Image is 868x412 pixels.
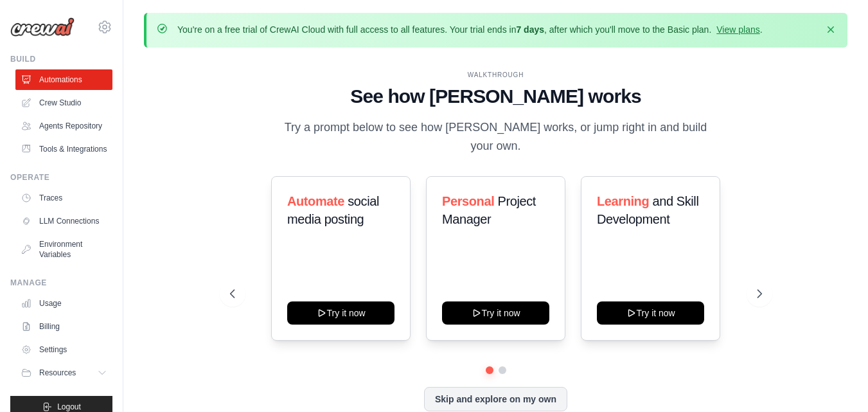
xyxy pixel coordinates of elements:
img: Logo [10,17,75,37]
span: social media posting [287,194,379,226]
span: Personal [442,194,494,208]
div: Build [10,54,112,64]
p: Try a prompt below to see how [PERSON_NAME] works, or jump right in and build your own. [280,118,712,156]
a: Traces [15,188,112,208]
a: Settings [15,339,112,360]
h1: See how [PERSON_NAME] works [230,85,762,108]
p: You're on a free trial of CrewAI Cloud with full access to all features. Your trial ends in , aft... [177,23,763,36]
a: Agents Repository [15,116,112,136]
a: View plans [716,24,759,35]
a: Automations [15,69,112,90]
strong: 7 days [516,24,544,35]
button: Try it now [287,301,394,325]
span: Logout [57,402,81,412]
a: Environment Variables [15,234,112,265]
a: Tools & Integrations [15,139,112,159]
span: Automate [287,194,344,208]
button: Skip and explore on my own [424,387,567,411]
iframe: Chat Widget [804,350,868,412]
a: Billing [15,316,112,337]
button: Resources [15,363,112,383]
span: Resources [39,368,76,378]
button: Try it now [442,301,549,325]
a: Crew Studio [15,93,112,113]
div: Operate [10,172,112,183]
a: LLM Connections [15,211,112,231]
button: Try it now [597,301,704,325]
span: Learning [597,194,649,208]
span: Project Manager [442,194,536,226]
a: Usage [15,293,112,314]
div: Manage [10,278,112,288]
div: WALKTHROUGH [230,70,762,80]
